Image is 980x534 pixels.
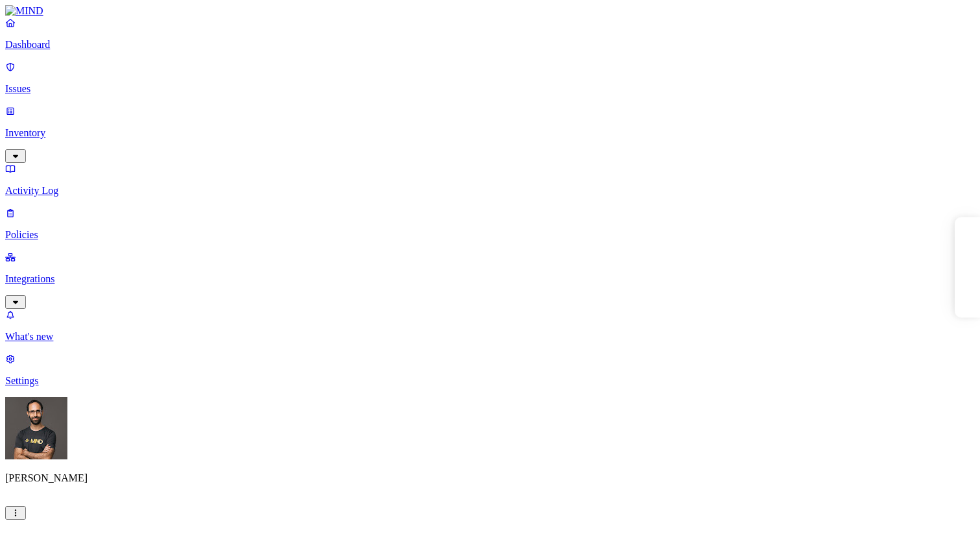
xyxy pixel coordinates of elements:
a: Settings [5,353,975,387]
a: MIND [5,5,975,17]
p: Activity Log [5,185,975,197]
p: Dashboard [5,39,975,51]
p: Settings [5,375,975,387]
a: Inventory [5,105,975,161]
p: What's new [5,331,975,343]
p: Policies [5,229,975,241]
p: Inventory [5,127,975,139]
a: What's new [5,309,975,343]
a: Activity Log [5,163,975,197]
img: Ohad Abarbanel [5,397,67,459]
a: Issues [5,61,975,95]
p: Issues [5,83,975,95]
p: Integrations [5,273,975,285]
p: [PERSON_NAME] [5,472,975,484]
a: Dashboard [5,17,975,51]
a: Integrations [5,251,975,307]
a: Policies [5,207,975,241]
img: MIND [5,5,43,17]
